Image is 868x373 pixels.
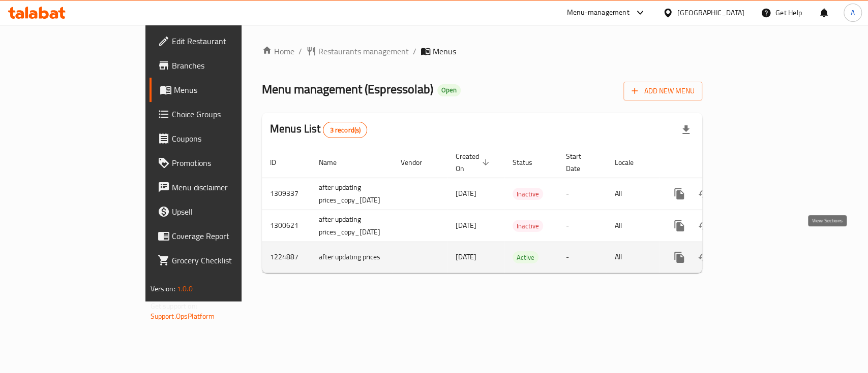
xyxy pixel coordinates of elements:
[172,59,282,72] span: Branches
[513,220,543,232] span: Inactive
[615,156,647,168] span: Locale
[172,206,282,218] span: Upsell
[172,230,282,242] span: Coverage Report
[623,82,702,100] button: Add New Menu
[558,242,607,273] td: -
[149,151,290,175] a: Promotions
[172,157,282,169] span: Promotions
[298,45,302,57] li: /
[437,86,461,94] span: Open
[270,121,367,138] h2: Menus List
[262,78,433,100] span: Menu management ( Espressolab )
[667,245,692,269] button: more
[566,150,594,175] span: Start Date
[632,85,694,97] span: Add New Menu
[172,132,282,145] span: Coupons
[558,178,607,210] td: -
[323,125,367,135] span: 3 record(s)
[149,224,290,248] a: Coverage Report
[262,147,773,273] table: enhanced table
[667,182,692,206] button: more
[149,102,290,126] a: Choice Groups
[513,220,543,232] div: Inactive
[607,178,659,210] td: All
[456,219,476,232] span: [DATE]
[177,282,193,295] span: 1.0.0
[262,45,703,57] nav: breadcrumb
[437,84,461,96] div: Open
[513,251,538,263] div: Active
[149,53,290,78] a: Branches
[149,29,290,53] a: Edit Restaurant
[677,7,744,18] div: [GEOGRAPHIC_DATA]
[692,182,716,206] button: Change Status
[513,252,538,263] span: Active
[851,7,855,18] span: A
[311,242,393,273] td: after updating prices
[513,188,543,200] span: Inactive
[567,7,630,19] div: Menu-management
[456,150,492,175] span: Created On
[174,84,282,96] span: Menus
[311,178,393,210] td: after updating prices_copy_[DATE]
[323,122,367,138] div: Total records count
[513,156,546,168] span: Status
[319,156,350,168] span: Name
[172,108,282,120] span: Choice Groups
[149,78,290,102] a: Menus
[151,299,197,313] span: Get support on:
[149,199,290,224] a: Upsell
[456,187,476,200] span: [DATE]
[151,310,215,323] a: Support.OpsPlatform
[674,118,698,142] div: Export file
[607,242,659,273] td: All
[149,175,290,199] a: Menu disclaimer
[149,126,290,151] a: Coupons
[318,45,409,57] span: Restaurants management
[607,210,659,242] td: All
[401,156,435,168] span: Vendor
[413,45,416,57] li: /
[151,282,175,295] span: Version:
[667,214,692,238] button: more
[456,250,476,263] span: [DATE]
[558,210,607,242] td: -
[692,245,716,269] button: Change Status
[172,254,282,266] span: Grocery Checklist
[149,248,290,273] a: Grocery Checklist
[433,45,456,57] span: Menus
[172,181,282,193] span: Menu disclaimer
[659,147,773,178] th: Actions
[270,156,289,168] span: ID
[311,210,393,242] td: after updating prices_copy_[DATE]
[172,35,282,47] span: Edit Restaurant
[306,45,409,57] a: Restaurants management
